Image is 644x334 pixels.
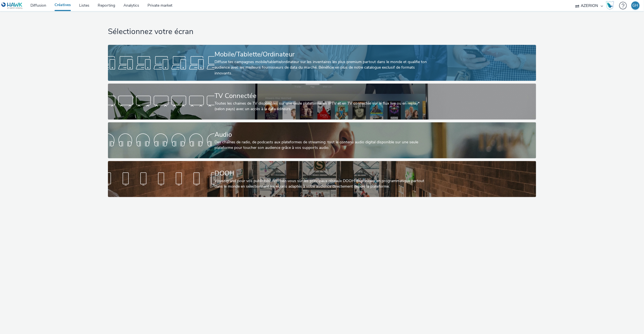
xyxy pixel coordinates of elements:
a: TV ConnectéeToutes les chaines de TV disponibles sur une seule plateforme en IPTV et en TV connec... [108,84,536,120]
a: Hawk Academy [606,1,616,10]
img: undefined Logo [1,2,23,9]
div: Voyez grand pour vos publicités! Affichez-vous sur les principaux réseaux DOOH disponibles en pro... [214,178,427,190]
a: DOOHVoyez grand pour vos publicités! Affichez-vous sur les principaux réseaux DOOH disponibles en... [108,161,536,197]
div: Audio [214,130,427,139]
a: Mobile/Tablette/OrdinateurDiffuse tes campagnes mobile/tablette/ordinateur sur les inventaires le... [108,45,536,81]
div: Mobile/Tablette/Ordinateur [214,50,427,59]
div: DOOH [214,169,427,178]
div: GH [633,1,638,10]
h1: Sélectionnez votre écran [108,27,536,37]
div: TV Connectée [214,91,427,101]
div: Toutes les chaines de TV disponibles sur une seule plateforme en IPTV et en TV connectée sur le f... [214,101,427,112]
div: Diffuse tes campagnes mobile/tablette/ordinateur sur les inventaires les plus premium partout dan... [214,59,427,76]
img: Hawk Academy [606,1,614,10]
div: Des chaînes de radio, de podcasts aux plateformes de streaming: tout le contenu audio digital dis... [214,139,427,151]
a: AudioDes chaînes de radio, de podcasts aux plateformes de streaming: tout le contenu audio digita... [108,122,536,158]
